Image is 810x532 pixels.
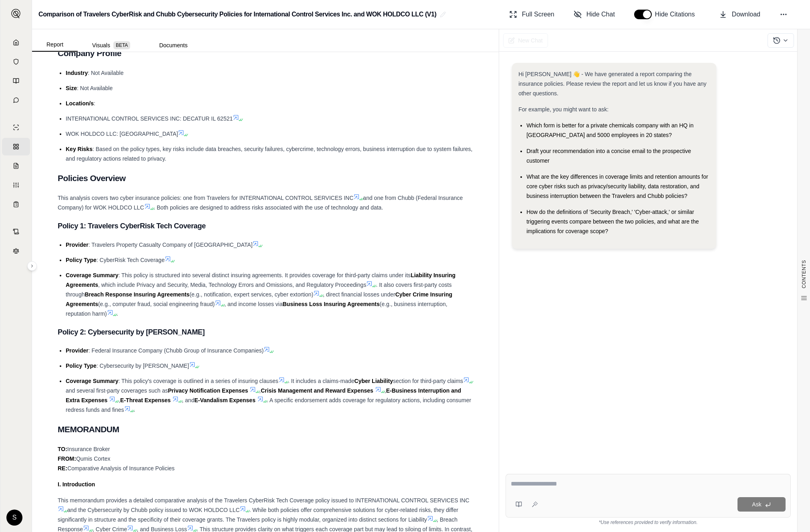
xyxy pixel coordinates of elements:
[506,6,558,22] button: Full Screen
[66,242,89,248] span: Provider
[2,91,30,109] a: Chat
[120,397,171,403] span: E-Threat Expenses
[518,71,706,97] span: Hi [PERSON_NAME] 👋 - We have generated a report comparing the insurance policies. Please review t...
[67,465,175,472] span: Comparative Analysis of Insurance Policies
[2,119,30,136] a: Single Policy
[66,146,93,152] span: Key Risks
[58,481,95,488] strong: I. Introduction
[58,465,67,472] strong: RE:
[2,176,30,194] a: Custom Report
[66,291,452,307] span: Cyber Crime Insuring Agreements
[32,38,78,52] button: Report
[323,291,395,298] span: , direct financial losses under
[89,347,264,354] span: : Federal Insurance Company (Chubb Group of Insurance Companies)
[117,310,118,317] span: .
[526,122,693,138] span: Which form is better for a private chemicals company with an HQ in [GEOGRAPHIC_DATA] and 5000 emp...
[737,497,786,512] button: Ask
[355,378,393,384] span: Cyber Liability
[66,397,471,413] span: . A specific endorsement adds coverage for regulatory actions, including consumer redress funds a...
[259,387,261,394] span: ,
[67,446,110,452] span: Insurance Broker
[85,291,189,298] span: Breach Response Insuring Agreements
[119,378,278,384] span: : This policy's coverage is outlined in a series of insuring clauses
[77,85,113,91] span: : Not Available
[506,518,791,526] div: *Use references provided to verify information.
[38,7,437,22] h2: Comparison of Travelers CyberRisk and Chubb Cybersecurity Policies for International Control Serv...
[134,407,135,413] span: .
[66,301,447,317] span: (e.g., business interruption, reputation harm)
[78,39,145,52] button: Visuals
[801,260,807,288] span: CONTENTS
[224,301,283,307] span: , and income losses via
[385,387,386,394] span: ,
[58,170,473,187] h2: Policies Overview
[526,173,708,199] span: What are the key differences in coverage limits and retention amounts for core cyber risks such a...
[94,100,95,107] span: :
[570,6,618,22] button: Hide Chat
[655,10,700,19] span: Hide Citations
[58,446,67,452] strong: TO:
[88,70,123,76] span: : Not Available
[522,10,554,19] span: Full Screen
[66,272,455,288] span: Liability Insuring Agreements
[518,106,609,113] span: For example, you might want to ask:
[586,10,615,19] span: Hide Chat
[98,301,215,307] span: (e.g., computer fraud, social engineering fraud)
[283,301,380,307] span: Business Loss Insuring Agreements
[66,70,88,76] span: Industry
[2,138,30,155] a: Policy Comparisons
[89,242,253,248] span: : Travelers Property Casualty Company of [GEOGRAPHIC_DATA]
[97,257,165,263] span: : CyberRisk Tech Coverage
[66,282,451,298] span: . It also covers first-party costs through
[66,363,97,369] span: Policy Type
[97,363,189,369] span: : Cybersecurity by [PERSON_NAME]
[66,387,168,394] span: and several first-party coverages such as
[168,387,248,394] span: Privacy Notification Expenses
[66,378,119,384] span: Coverage Summary
[67,507,240,513] span: and the Cybersecurity by Chubb policy issued to WOK HOLDCO LLC
[261,387,373,394] span: Crisis Management and Reward Expenses
[58,455,76,462] strong: FROM:
[189,291,313,298] span: (e.g., notification, expert services, cyber extortion)
[76,455,111,462] span: Qumis Cortex
[2,195,30,213] a: Coverage Table
[6,510,22,526] div: S
[288,378,355,384] span: . It includes a claims-made
[2,157,30,175] a: Claim Coverage
[66,131,178,137] span: WOK HOLDCO LLC: [GEOGRAPHIC_DATA]
[2,34,30,51] a: Home
[194,397,256,403] span: E-Vandalism Expenses
[66,272,119,278] span: Coverage Summary
[66,347,89,354] span: Provider
[2,223,30,240] a: Contract Analysis
[66,146,473,162] span: : Based on the policy types, key risks include data breaches, security failures, cybercrime, tech...
[98,282,366,288] span: , which include Privacy and Security, Media, Technology Errors and Omissions, and Regulatory Proc...
[66,115,233,122] span: INTERNATIONAL CONTROL SERVICES INC: DECATUR IL 62521
[66,85,77,91] span: Size
[58,507,458,523] span: . While both policies offer comprehensive solutions for cyber-related risks, they differ signific...
[732,10,760,19] span: Download
[58,195,353,201] span: This analysis covers two cyber insurance policies: one from Travelers for INTERNATIONAL CONTROL S...
[526,209,699,234] span: How do the definitions of 'Security Breach,' 'Cyber-attack,' or similar triggering events compare...
[66,257,97,263] span: Policy Type
[154,204,383,211] span: . Both policies are designed to address risks associated with the use of technology and data.
[716,6,764,22] button: Download
[2,72,30,90] a: Prompt Library
[182,397,194,403] span: , and
[393,378,463,384] span: section for third-party claims
[2,53,30,71] a: Documents Vault
[145,39,202,52] button: Documents
[752,501,761,508] span: Ask
[526,148,691,164] span: Draft your recommendation into a concise email to the prospective customer
[119,272,411,278] span: : This policy is structured into several distinct insuring agreements. It provides coverage for t...
[11,9,21,18] img: Expand sidebar
[27,261,37,271] button: Expand sidebar
[58,45,473,62] h2: Company Profile
[66,100,94,107] span: Location/s
[58,421,473,438] h2: MEMORANDUM
[58,219,473,233] h3: Policy 1: Travelers CyberRisk Tech Coverage
[8,6,24,22] button: Expand sidebar
[113,41,130,49] span: BETA
[58,325,473,339] h3: Policy 2: Cybersecurity by [PERSON_NAME]
[58,497,469,504] span: This memorandum provides a detailed comparative analysis of the Travelers CyberRisk Tech Coverage...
